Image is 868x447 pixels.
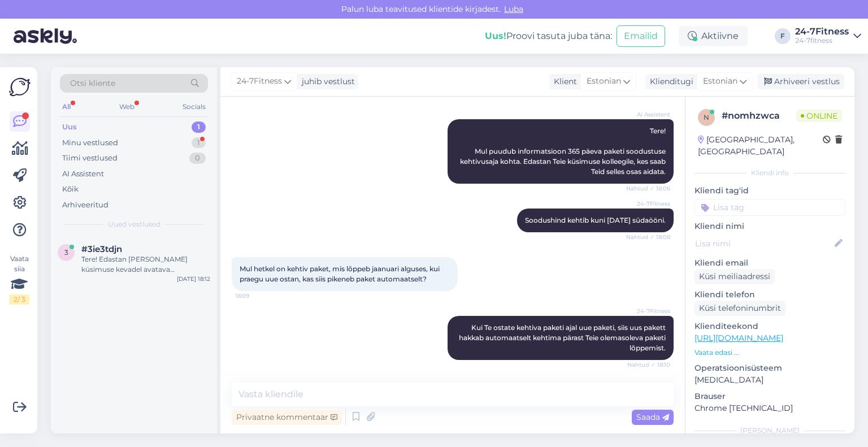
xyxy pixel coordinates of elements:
[62,121,77,133] div: Uus
[9,76,31,98] img: Askly Logo
[695,237,832,250] input: Lisa nimi
[237,75,282,88] span: 24-7Fitness
[62,184,79,195] div: Kõik
[628,110,670,119] span: AI Assistent
[695,220,845,232] p: Kliendi nimi
[628,199,670,208] span: 24-7Fitness
[695,289,845,301] p: Kliendi telefon
[9,294,29,305] div: 2 / 3
[695,269,775,284] div: Küsi meiliaadressi
[232,410,342,425] div: Privaatne kommentaar
[628,307,670,315] span: 24-7Fitness
[459,323,667,352] span: Kui Te ostate kehtiva paketi ajal uue paketi, siis uus pakett hakkab automaatselt kehtima pärast ...
[460,127,667,176] span: Tere! Mul puudub informatsioon 365 päeva paketi soodustuse kehtivusaja kohta. Edastan Teie küsimu...
[501,4,527,14] span: Luba
[695,333,783,343] a: [URL][DOMAIN_NAME]
[108,219,160,229] span: Uued vestlused
[485,29,612,43] div: Proovi tasuta juba täna:
[587,75,621,88] span: Estonian
[698,134,823,158] div: [GEOGRAPHIC_DATA], [GEOGRAPHIC_DATA]
[192,121,206,133] div: 1
[70,77,115,89] span: Otsi kliente
[703,75,737,88] span: Estonian
[695,348,845,358] p: Vaata edasi ...
[62,137,118,149] div: Minu vestlused
[9,254,29,305] div: Vaata siia
[240,264,441,283] span: Mul hetkel on kehtiv paket, mis lõppeb jaanuari alguses, kui praegu uue ostan, kas siis pikeneb p...
[722,109,796,123] div: # nomhzwca
[626,184,670,193] span: Nähtud ✓ 18:06
[485,31,506,41] b: Uus!
[192,137,206,149] div: 1
[617,25,665,47] button: Emailid
[81,254,210,275] div: Tere! Edastan [PERSON_NAME] küsimuse kevadel avatava [PERSON_NAME] klubi rühmatreeningute saali k...
[117,99,137,114] div: Web
[695,168,845,178] div: Kliendi info
[695,185,845,197] p: Kliendi tag'id
[695,426,845,436] div: [PERSON_NAME]
[695,374,845,386] p: [MEDICAL_DATA]
[795,27,849,36] div: 24-7Fitness
[695,257,845,269] p: Kliendi email
[60,99,73,114] div: All
[695,362,845,374] p: Operatsioonisüsteem
[695,390,845,402] p: Brauser
[62,153,118,164] div: Tiimi vestlused
[695,402,845,414] p: Chrome [TECHNICAL_ID]
[704,113,709,121] span: n
[177,275,210,283] div: [DATE] 18:12
[775,28,791,44] div: F
[81,244,122,254] span: #3ie3tdjn
[796,110,842,122] span: Online
[62,199,108,211] div: Arhiveeritud
[795,27,861,45] a: 24-7Fitness24-7fitness
[645,76,693,88] div: Klienditugi
[180,99,208,114] div: Socials
[757,74,844,89] div: Arhiveeri vestlus
[235,292,277,300] span: 18:09
[189,153,206,164] div: 0
[64,248,68,257] span: 3
[695,199,845,216] input: Lisa tag
[679,26,748,46] div: Aktiivne
[549,76,577,88] div: Klient
[525,216,666,224] span: Soodushind kehtib kuni [DATE] südaööni.
[62,168,104,180] div: AI Assistent
[297,76,355,88] div: juhib vestlust
[626,233,670,241] span: Nähtud ✓ 18:08
[695,301,785,316] div: Küsi telefoninumbrit
[636,412,669,422] span: Saada
[795,36,849,45] div: 24-7fitness
[695,320,845,332] p: Klienditeekond
[627,361,670,369] span: Nähtud ✓ 18:10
